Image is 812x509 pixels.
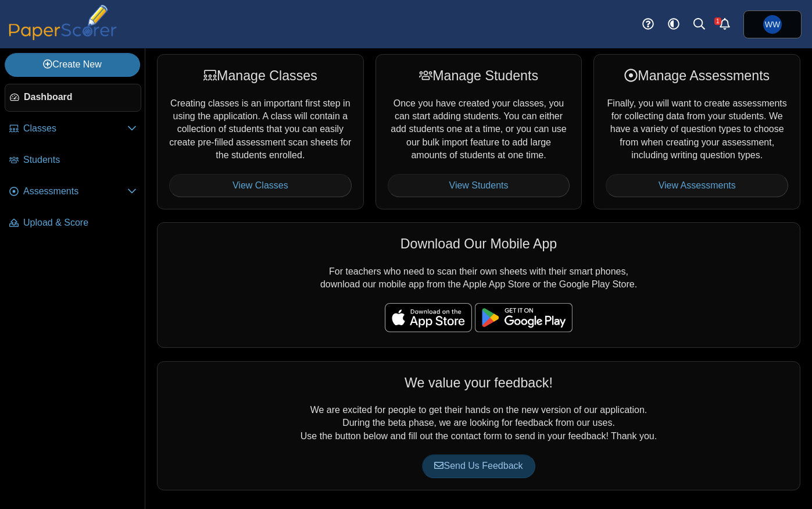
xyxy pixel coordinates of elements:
[5,32,121,42] a: PaperScorer
[475,303,573,332] img: google-play-badge.png
[375,54,582,209] div: Once you have created your classes, you can start adding students. You can either add students on...
[169,373,788,392] div: We value your feedback!
[157,54,364,209] div: Creating classes is an important first step in using the application. A class will contain a coll...
[765,20,780,29] span: William Whitney
[434,461,523,471] span: Send Us Feedback
[169,66,352,85] div: Manage Classes
[606,66,788,85] div: Manage Assessments
[169,234,788,253] div: Download Our Mobile App
[388,174,570,197] a: View Students
[157,222,800,348] div: For teachers who need to scan their own sheets with their smart phones, download our mobile app f...
[606,174,788,197] a: View Assessments
[385,303,472,332] img: apple-store-badge.svg
[712,12,738,37] a: Alerts
[5,209,141,237] a: Upload & Score
[5,147,141,175] a: Students
[743,10,802,38] a: William Whitney
[5,53,140,76] a: Create New
[5,115,141,143] a: Classes
[23,154,137,166] span: Students
[5,5,121,40] img: PaperScorer
[169,174,352,197] a: View Classes
[157,361,800,490] div: We are excited for people to get their hands on the new version of our application. During the be...
[5,84,141,112] a: Dashboard
[24,91,136,104] span: Dashboard
[23,122,127,135] span: Classes
[763,15,782,34] span: William Whitney
[593,54,800,209] div: Finally, you will want to create assessments for collecting data from your students. We have a va...
[422,454,535,478] a: Send Us Feedback
[23,216,137,229] span: Upload & Score
[388,66,570,85] div: Manage Students
[23,185,127,198] span: Assessments
[5,178,141,206] a: Assessments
